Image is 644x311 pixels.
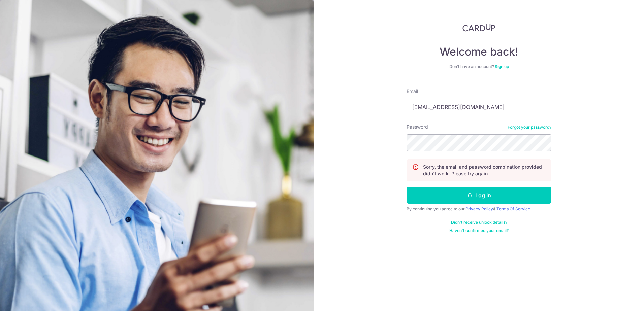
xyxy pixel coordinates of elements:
a: Terms Of Service [496,206,530,211]
img: CardUp Logo [462,24,495,32]
a: Sign up [495,64,509,69]
input: Enter your Email [407,99,551,115]
button: Log in [407,187,551,204]
a: Haven't confirmed your email? [449,228,509,233]
p: Sorry, the email and password combination provided didn't work. Please try again. [423,164,546,177]
a: Forgot your password? [508,125,551,130]
div: By continuing you agree to our & [407,206,551,212]
h4: Welcome back! [407,45,551,59]
label: Password [407,124,428,130]
div: Don’t have an account? [407,64,551,69]
label: Email [407,88,418,95]
a: Privacy Policy [465,206,493,211]
a: Didn't receive unlock details? [451,220,507,225]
